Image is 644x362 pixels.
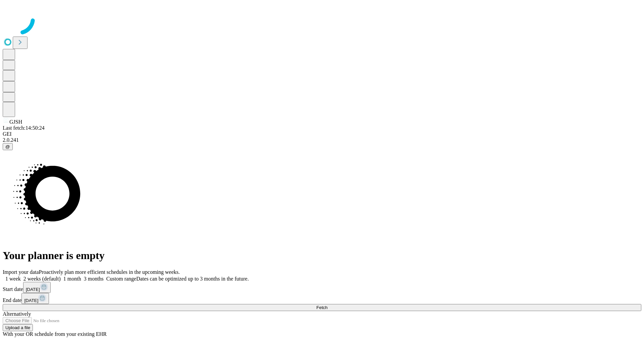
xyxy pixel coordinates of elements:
[3,125,45,131] span: Last fetch: 14:50:24
[84,276,104,282] span: 3 months
[3,143,13,150] button: @
[26,287,40,292] span: [DATE]
[106,276,136,282] span: Custom range
[23,282,51,293] button: [DATE]
[63,276,81,282] span: 1 month
[21,293,49,304] button: [DATE]
[136,276,249,282] span: Dates can be optimized up to 3 months in the future.
[3,304,641,311] button: Fetch
[24,298,38,303] span: [DATE]
[9,119,22,125] span: GJSH
[3,249,641,262] h1: Your planner is empty
[3,131,641,137] div: GEI
[5,144,10,149] span: @
[39,269,180,275] span: Proactively plan more efficient schedules in the upcoming weeks.
[23,276,61,282] span: 2 weeks (default)
[3,137,641,143] div: 2.0.241
[316,305,327,310] span: Fetch
[3,324,33,331] button: Upload a file
[3,293,641,304] div: End date
[3,282,641,293] div: Start date
[5,276,21,282] span: 1 week
[3,269,39,275] span: Import your data
[3,311,31,317] span: Alternatively
[3,331,107,337] span: With your OR schedule from your existing EHR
